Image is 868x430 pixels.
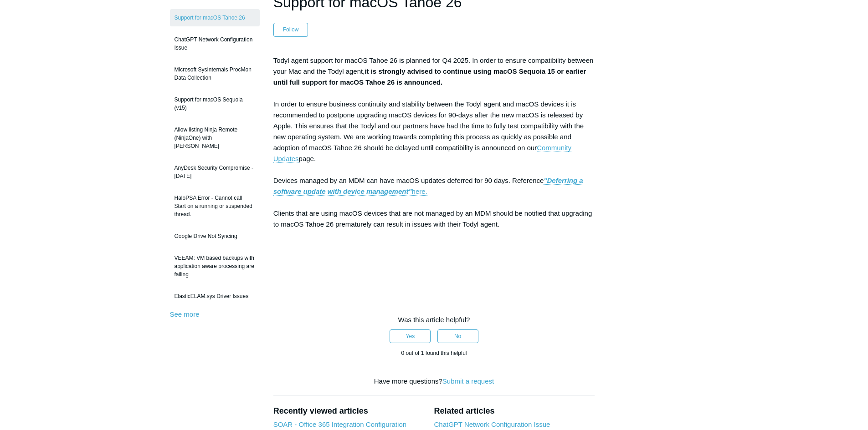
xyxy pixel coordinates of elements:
a: Submit a request [442,377,494,385]
a: ChatGPT Network Configuration Issue [434,420,550,428]
div: Have more questions? [273,376,595,387]
a: VEEAM: VM based backups with application aware processing are failing [170,249,260,283]
span: Was this article helpful? [398,316,470,324]
a: See more [170,310,200,318]
button: This article was not helpful [437,329,478,343]
a: ElasticELAM.sys Driver Issues [170,288,260,305]
h2: Related articles [434,405,595,417]
p: Todyl agent support for macOS Tahoe 26 is planned for Q4 2025. In order to ensure compatibility b... [273,55,595,273]
a: SOAR - Office 365 Integration Configuration [273,420,406,428]
a: "Deferring a software update with device management"here. [273,177,583,196]
a: HaloPSA Error - Cannot call Start on a running or suspended thread. [170,189,260,223]
a: Community Updates [273,144,571,163]
button: Follow Article [273,23,308,36]
a: ChatGPT Network Configuration Issue [170,31,260,56]
a: Google Drive Not Syncing [170,228,260,245]
button: This article was helpful [390,329,431,343]
a: Support for macOS Sequoia (v15) [170,91,260,116]
a: Support for macOS Tahoe 26 [170,9,260,26]
h2: Recently viewed articles [273,405,425,417]
a: Microsoft SysInternals ProcMon Data Collection [170,61,260,86]
a: Allow listing Ninja Remote (NinjaOne) with [PERSON_NAME] [170,121,260,155]
strong: it is strongly advised to continue using macOS Sequoia 15 or earlier until full support for macOS... [273,67,586,86]
span: 0 out of 1 found this helpful [401,350,467,356]
a: AnyDesk Security Compromise - [DATE] [170,159,260,185]
strong: "Deferring a software update with device management" [273,177,583,195]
